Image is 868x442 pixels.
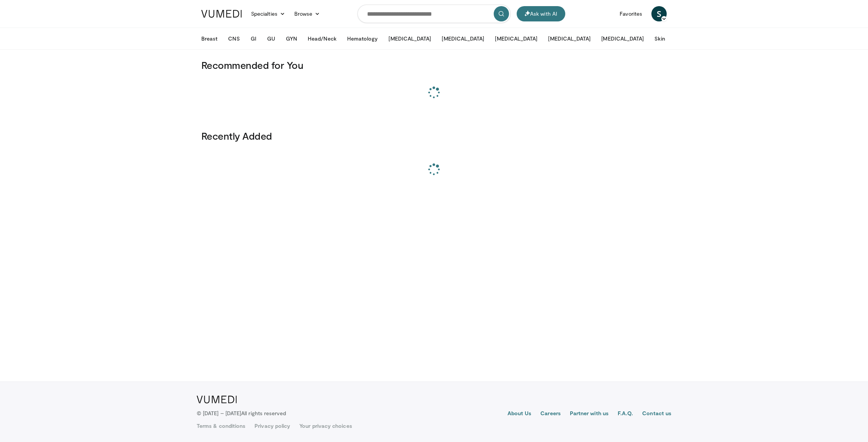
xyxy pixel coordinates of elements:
button: Breast [197,31,222,46]
a: Terms & conditions [197,422,245,430]
button: [MEDICAL_DATA] [597,31,648,46]
a: Specialties [246,6,290,21]
a: Contact us [642,409,671,419]
a: Privacy policy [255,422,290,430]
button: Head/Neck [303,31,341,46]
img: VuMedi Logo [197,396,237,403]
img: VuMedi Logo [201,10,242,18]
a: Browse [290,6,325,21]
button: GI [246,31,261,46]
button: [MEDICAL_DATA] [490,31,542,46]
button: GU [263,31,280,46]
button: Hematology [343,31,383,46]
button: Skin [650,31,669,46]
a: About Us [507,409,532,419]
a: Partner with us [570,409,609,419]
button: [MEDICAL_DATA] [384,31,436,46]
button: GYN [281,31,302,46]
a: Favorites [615,6,647,21]
a: Your privacy choices [299,422,352,430]
a: F.A.Q. [618,409,633,419]
span: All rights reserved [241,410,286,416]
h3: Recently Added [201,130,667,142]
a: S [651,6,667,21]
h3: Recommended for You [201,59,667,71]
button: [MEDICAL_DATA] [543,31,595,46]
a: Careers [540,409,561,419]
button: Ask with AI [517,6,565,21]
button: [MEDICAL_DATA] [437,31,489,46]
input: Search topics, interventions [357,5,511,23]
p: © [DATE] – [DATE] [197,409,286,417]
button: CNS [224,31,244,46]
